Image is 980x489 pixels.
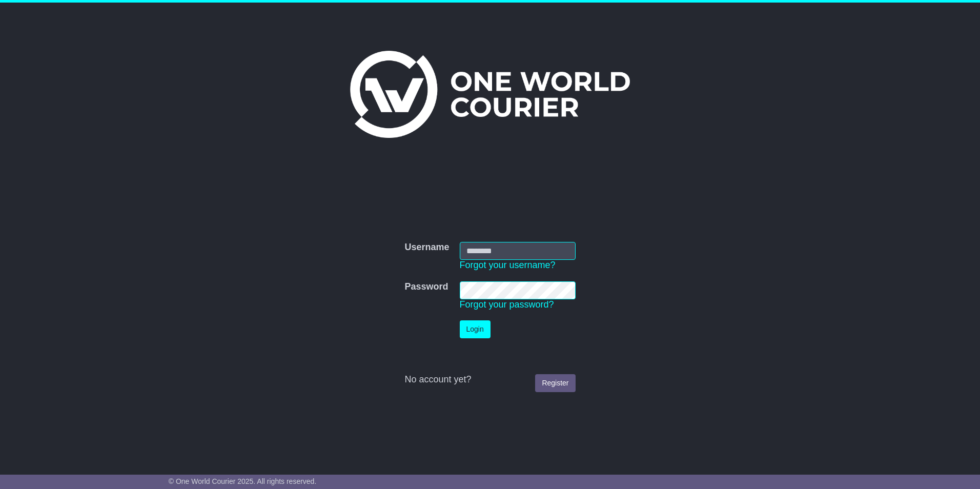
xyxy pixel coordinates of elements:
label: Username [404,242,449,253]
label: Password [404,281,448,293]
img: One World [350,51,630,138]
a: Register [535,374,575,392]
button: Login [460,320,491,338]
a: Forgot your password? [460,299,554,310]
span: © One World Courier 2025. All rights reserved. [169,477,317,485]
div: No account yet? [404,374,575,385]
a: Forgot your username? [460,260,556,270]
